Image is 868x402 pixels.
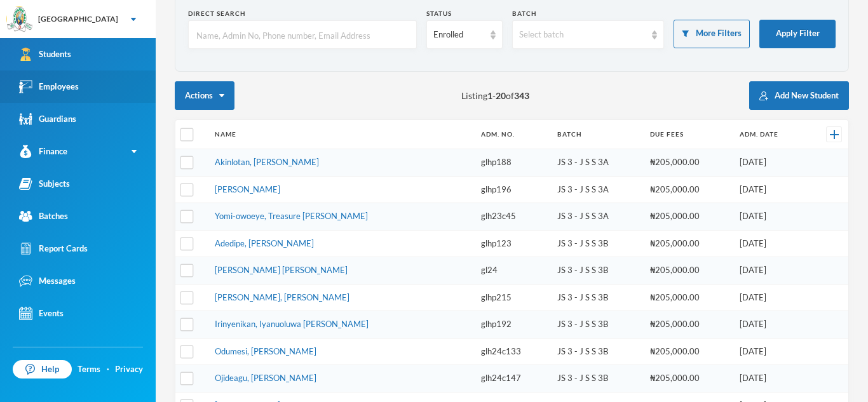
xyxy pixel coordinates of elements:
div: [GEOGRAPHIC_DATA] [38,13,118,25]
b: 343 [514,90,529,101]
a: Privacy [115,363,143,376]
a: Adedipe, [PERSON_NAME] [215,238,314,248]
td: JS 3 - J S S 3B [551,311,643,338]
div: Report Cards [19,242,88,255]
td: glhp192 [475,311,552,338]
td: glh24c147 [475,365,552,392]
div: Subjects [19,177,70,191]
a: Yomi-owoeye, Treasure [PERSON_NAME] [215,211,368,221]
div: Events [19,307,64,320]
div: Finance [19,145,67,158]
td: ₦205,000.00 [644,257,733,285]
th: Adm. No. [475,120,552,149]
td: [DATE] [733,230,808,257]
td: ₦205,000.00 [644,284,733,311]
td: JS 3 - J S S 3B [551,365,643,392]
td: glh23c45 [475,203,552,231]
div: · [107,363,109,376]
td: [DATE] [733,176,808,203]
button: Add New Student [749,81,849,110]
td: ₦205,000.00 [644,230,733,257]
b: 1 [487,90,492,101]
div: Employees [19,80,79,93]
td: ₦205,000.00 [644,365,733,392]
a: [PERSON_NAME] [215,184,280,194]
th: Name [208,120,475,149]
td: glhp196 [475,176,552,203]
input: Name, Admin No, Phone number, Email Address [195,21,410,50]
td: JS 3 - J S S 3A [551,203,643,231]
div: Batches [19,210,68,223]
td: [DATE] [733,284,808,311]
td: glhp215 [475,284,552,311]
div: Students [19,48,71,61]
a: Help [13,360,72,379]
div: Status [426,9,503,18]
img: + [830,130,839,139]
a: [PERSON_NAME], [PERSON_NAME] [215,292,349,302]
button: Actions [175,81,234,110]
div: Batch [512,9,665,18]
td: glh24c133 [475,338,552,365]
td: JS 3 - J S S 3B [551,338,643,365]
th: Batch [551,120,643,149]
td: glhp188 [475,149,552,177]
button: Apply Filter [759,20,836,48]
th: Adm. Date [733,120,808,149]
div: Messages [19,274,76,288]
th: Due Fees [644,120,733,149]
button: More Filters [674,20,750,48]
td: ₦205,000.00 [644,338,733,365]
div: Guardians [19,112,76,126]
td: [DATE] [733,257,808,285]
div: Direct Search [188,9,417,18]
td: [DATE] [733,203,808,231]
td: glhp123 [475,230,552,257]
td: [DATE] [733,365,808,392]
td: JS 3 - J S S 3B [551,257,643,285]
td: [DATE] [733,338,808,365]
div: Select batch [519,29,646,41]
img: logo [7,7,32,32]
td: ₦205,000.00 [644,311,733,338]
div: Enrolled [433,29,484,41]
td: JS 3 - J S S 3A [551,176,643,203]
a: Odumesi, [PERSON_NAME] [215,346,316,356]
b: 20 [496,90,506,101]
td: [DATE] [733,149,808,177]
a: Akinlotan, [PERSON_NAME] [215,157,319,167]
td: JS 3 - J S S 3B [551,284,643,311]
td: gl24 [475,257,552,285]
td: ₦205,000.00 [644,149,733,177]
a: [PERSON_NAME] [PERSON_NAME] [215,265,348,275]
a: Terms [78,363,100,376]
td: ₦205,000.00 [644,203,733,231]
a: Irinyenikan, Iyanuoluwa [PERSON_NAME] [215,319,369,329]
td: JS 3 - J S S 3A [551,149,643,177]
a: Ojideagu, [PERSON_NAME] [215,373,316,383]
td: ₦205,000.00 [644,176,733,203]
span: Listing - of [461,89,529,102]
td: [DATE] [733,311,808,338]
td: JS 3 - J S S 3B [551,230,643,257]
